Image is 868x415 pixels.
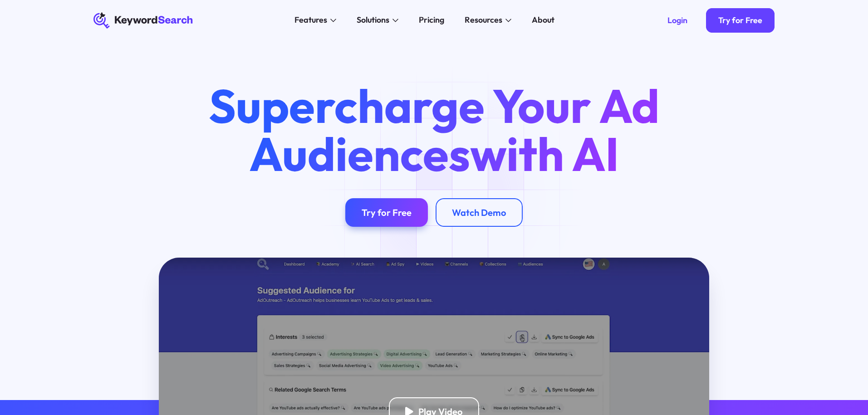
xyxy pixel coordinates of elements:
span: with AI [470,124,619,183]
a: Pricing [413,12,451,29]
h1: Supercharge Your Ad Audiences [189,82,678,178]
div: Try for Free [718,15,762,25]
a: Login [656,8,700,33]
a: About [526,12,561,29]
div: Features [294,14,327,26]
div: Try for Free [362,207,412,218]
div: About [532,14,554,26]
div: Solutions [357,14,389,26]
div: Resources [465,14,502,26]
a: Try for Free [345,198,428,227]
div: Pricing [419,14,444,26]
div: Login [667,15,687,25]
a: Try for Free [706,8,775,33]
div: Watch Demo [452,207,506,218]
